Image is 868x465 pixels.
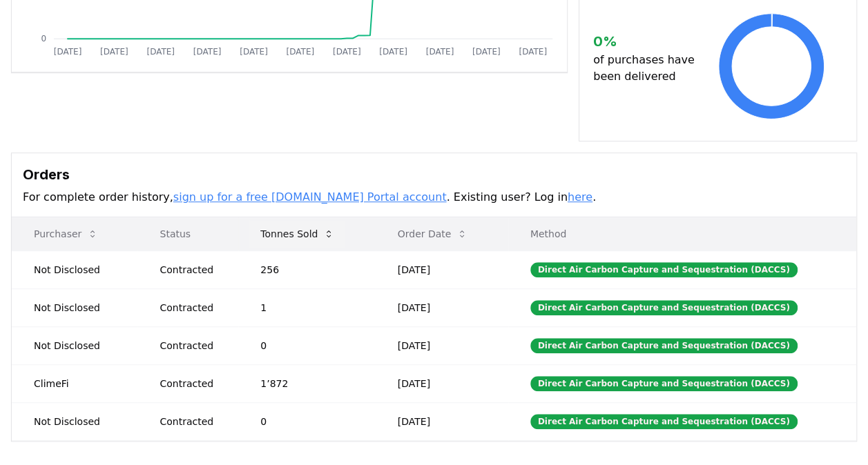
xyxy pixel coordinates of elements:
[379,47,407,57] tspan: [DATE]
[23,189,845,206] p: For complete order history, . Existing user? Log in .
[376,250,508,288] td: [DATE]
[193,47,222,57] tspan: [DATE]
[12,364,137,402] td: ClimeFi
[160,263,227,277] div: Contracted
[249,220,345,248] button: Tonnes Sold
[12,288,137,326] td: Not Disclosed
[519,47,547,57] tspan: [DATE]
[23,164,845,185] h3: Orders
[333,47,361,57] tspan: [DATE]
[286,47,314,57] tspan: [DATE]
[148,227,227,241] p: Status
[238,364,375,402] td: 1’872
[238,402,375,440] td: 0
[160,377,227,390] div: Contracted
[530,300,798,315] div: Direct Air Carbon Capture and Sequestration (DACCS)
[12,326,137,364] td: Not Disclosed
[238,250,375,288] td: 256
[376,364,508,402] td: [DATE]
[160,415,227,428] div: Contracted
[593,31,700,52] h3: 0 %
[240,47,268,57] tspan: [DATE]
[238,288,375,326] td: 1
[376,402,508,440] td: [DATE]
[530,414,798,429] div: Direct Air Carbon Capture and Sequestration (DACCS)
[387,220,479,248] button: Order Date
[238,326,375,364] td: 0
[160,301,227,315] div: Contracted
[530,262,798,277] div: Direct Air Carbon Capture and Sequestration (DACCS)
[23,220,109,248] button: Purchaser
[530,338,798,353] div: Direct Air Carbon Capture and Sequestration (DACCS)
[173,190,447,204] a: sign up for a free [DOMAIN_NAME] Portal account
[376,326,508,364] td: [DATE]
[472,47,501,57] tspan: [DATE]
[12,250,137,288] td: Not Disclosed
[41,34,46,43] tspan: 0
[12,402,137,440] td: Not Disclosed
[530,376,798,391] div: Direct Air Carbon Capture and Sequestration (DACCS)
[568,190,592,204] a: here
[376,288,508,326] td: [DATE]
[146,47,175,57] tspan: [DATE]
[426,47,454,57] tspan: [DATE]
[100,47,128,57] tspan: [DATE]
[519,227,845,241] p: Method
[593,52,700,85] p: of purchases have been delivered
[54,47,82,57] tspan: [DATE]
[160,339,227,353] div: Contracted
